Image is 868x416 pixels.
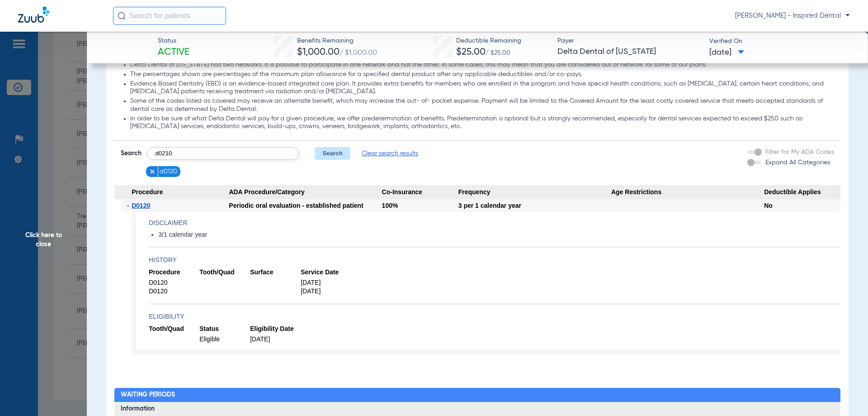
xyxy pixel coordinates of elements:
span: Active [158,46,189,59]
li: Delta Dental of [US_STATE] has two networks. lt is possible to participate In one network and not... [130,61,835,69]
iframe: Chat Widget [823,373,868,416]
span: ADA Procedure/Category [229,185,382,200]
span: Deductible Applies [764,185,840,200]
span: Expand All Categories [765,159,830,166]
li: 3/1 calendar year [158,231,840,239]
span: Service Date [301,268,351,277]
h4: Disclaimer [149,218,840,228]
span: [DATE] [301,287,351,296]
img: Search Icon [118,12,126,20]
span: Age Restrictions [611,185,764,200]
span: [DATE] [250,335,301,344]
div: Periodic oral evaluation - established patient [229,199,382,212]
span: Delta Dental of [US_STATE] [557,46,702,57]
span: Payer [557,36,702,46]
span: D0120 [132,202,150,209]
span: Frequency [458,185,611,200]
span: Clear search results [362,149,418,158]
div: 3 per 1 calendar year [458,199,611,212]
span: Status [199,325,250,333]
span: D0120 [149,278,199,287]
button: Search [315,147,350,160]
span: - [127,199,132,212]
span: Procedure [114,185,229,200]
span: Status [158,36,189,46]
h4: History [149,255,840,265]
span: Search [121,149,142,158]
span: [DATE] [301,278,351,287]
span: / $1,000.00 [340,49,377,57]
li: Evidence Based Dentistry (EBD) is an evidence-based integrated care plan. It provides extra benef... [130,80,835,96]
input: Search for patients [113,7,226,25]
span: $25.00 [456,48,486,57]
span: [DATE] [709,47,744,58]
span: Eligible [199,335,250,344]
li: The percentages shown are percentages of the maximum plan allowance for a specified dental produc... [130,71,835,79]
span: Co-Insurance [382,185,458,200]
li: In order to be sure of what Delta Dental will pay for a given procedure, we offer predeterminatio... [130,115,835,131]
div: No [764,199,840,212]
span: D0120 [149,287,199,296]
label: Filter for My ADA Codes [764,148,834,157]
input: Search by ADA code or keyword… [147,147,299,160]
span: Eligibility Date [250,325,301,333]
span: Tooth/Quad [199,268,250,277]
span: d0120 [160,167,177,176]
span: Deductible Remaining [456,36,521,46]
li: Some of the codes listed as covered may receive an alternate benefit, which may increase the out-... [130,97,835,113]
span: $1,000.00 [297,48,340,57]
span: / $25.00 [486,50,510,56]
span: [PERSON_NAME] - Inspired Dental [735,11,850,20]
img: x.svg [149,168,156,175]
span: Surface [250,268,301,277]
span: Benefits Remaining [297,36,377,46]
h4: Eligibility [149,312,840,321]
div: 100% [382,199,458,212]
span: Tooth/Quad [149,325,199,333]
h2: Waiting Periods [114,388,841,402]
span: Procedure [149,268,199,277]
img: Zuub Logo [18,7,49,23]
span: Verified On [709,37,854,46]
